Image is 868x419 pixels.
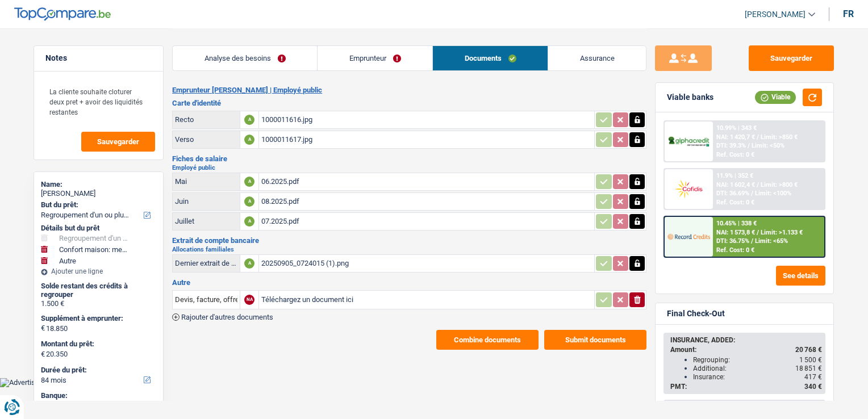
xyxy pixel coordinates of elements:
[693,356,822,364] div: Regrouping:
[548,46,646,70] a: Assurance
[670,336,822,344] div: INSURANCE, ADDED:
[261,193,592,210] div: 08.2025.pdf
[244,295,254,305] div: NA
[175,135,237,144] div: Verso
[667,135,710,148] img: AlphaCredit
[244,216,254,227] div: A
[261,213,592,230] div: 07.2025.pdf
[41,282,156,299] div: Solde restant des crédits à regrouper
[751,190,753,197] span: /
[175,217,237,225] div: Juillet
[667,309,725,319] div: Final Check-Out
[755,190,791,197] span: Limit: <100%
[261,131,592,148] div: 1000011617.jpg
[41,391,156,400] div: Banque:
[41,224,156,233] div: Détails but du prêt
[41,180,156,189] div: Name:
[172,237,646,244] h3: Extrait de compte bancaire
[799,356,822,364] span: 1 500 €
[749,45,834,71] button: Sauvegarder
[172,279,646,286] h3: Autre
[693,373,822,381] div: Insurance:
[752,142,784,149] span: Limit: <50%
[716,229,755,236] span: NAI: 1 573,8 €
[716,172,753,179] div: 11.9% | 352 €
[41,400,156,409] div: Record Credits
[172,99,646,107] h3: Carte d'identité
[804,383,822,391] span: 340 €
[318,46,432,70] a: Emprunteur
[757,181,759,188] span: /
[41,324,45,333] span: €
[755,91,796,103] div: Viable
[41,299,156,308] div: 1.500 €
[41,267,156,275] div: Ajouter une ligne
[261,255,592,272] div: 20250905_0724015 (1).png
[716,133,755,141] span: NAI: 1 420,7 €
[175,115,237,124] div: Recto
[761,181,798,188] span: Limit: >800 €
[433,46,548,70] a: Documents
[244,196,254,207] div: A
[175,197,237,206] div: Juin
[776,266,825,286] button: See details
[755,237,788,245] span: Limit: <65%
[716,190,749,197] span: DTI: 36.69%
[173,46,317,70] a: Analyse des besoins
[544,330,646,350] button: Submit documents
[716,124,757,132] div: 10.99% | 343 €
[716,181,755,188] span: NAI: 1 602,4 €
[41,366,154,375] label: Durée du prêt:
[693,364,822,372] div: Additional:
[172,313,273,321] button: Rajouter d'autres documents
[795,364,822,372] span: 18 851 €
[41,314,154,323] label: Supplément à emprunter:
[667,178,710,199] img: Cofidis
[244,258,254,269] div: A
[81,132,155,152] button: Sauvegarder
[14,7,111,21] img: TopCompare Logo
[804,373,822,381] span: 417 €
[41,189,156,198] div: [PERSON_NAME]
[748,142,750,149] span: /
[436,330,539,350] button: Combine documents
[45,53,152,63] h5: Notes
[181,313,273,321] span: Rajouter d'autres documents
[670,383,822,391] div: PMT:
[843,9,854,19] div: fr
[757,229,759,236] span: /
[667,226,710,247] img: Record Credits
[244,135,254,145] div: A
[261,173,592,190] div: 06.2025.pdf
[736,5,815,24] a: [PERSON_NAME]
[175,177,237,186] div: Mai
[244,115,254,125] div: A
[670,346,822,354] div: Amount:
[172,246,646,253] h2: Allocations familiales
[716,199,754,206] div: Ref. Cost: 0 €
[41,200,154,209] label: But du prêt:
[761,133,798,141] span: Limit: >850 €
[244,177,254,187] div: A
[716,220,757,227] div: 10.45% | 338 €
[716,142,746,149] span: DTI: 39.3%
[761,229,803,236] span: Limit: >1.133 €
[261,111,592,128] div: 1000011616.jpg
[172,86,646,95] h2: Emprunteur [PERSON_NAME] | Employé public
[667,93,713,102] div: Viable banks
[175,259,237,267] div: Dernier extrait de compte pour vos allocations familiales
[172,155,646,162] h3: Fiches de salaire
[795,346,822,354] span: 20 768 €
[97,138,139,145] span: Sauvegarder
[41,340,154,349] label: Montant du prêt:
[41,350,45,359] span: €
[757,133,759,141] span: /
[745,10,806,19] span: [PERSON_NAME]
[751,237,753,245] span: /
[172,165,646,171] h2: Employé public
[716,246,754,254] div: Ref. Cost: 0 €
[716,237,749,245] span: DTI: 36.75%
[716,151,754,158] div: Ref. Cost: 0 €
